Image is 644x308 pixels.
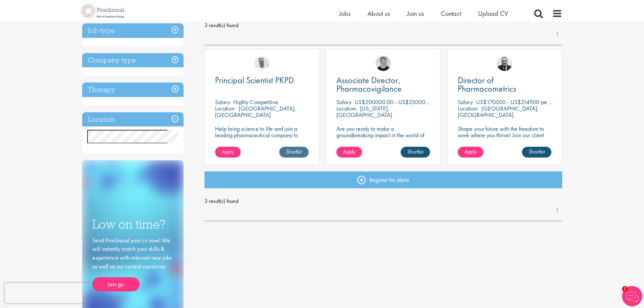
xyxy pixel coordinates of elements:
a: Lets go [92,277,140,291]
a: Apply [458,147,483,158]
a: Principal Scientist PKPD [215,76,309,85]
img: Chatbot [622,286,642,306]
a: Shortlist [522,147,551,158]
a: Register for alerts [205,171,562,188]
span: Salary [336,98,352,106]
p: [GEOGRAPHIC_DATA], [GEOGRAPHIC_DATA] [215,104,296,119]
div: Send Proclinical your cv now! We will instantly match your skills & experience with relevant new ... [92,236,173,292]
h3: Job type [82,23,184,38]
span: Apply [343,148,355,155]
span: Apply [222,148,234,155]
a: Associate Director, Pharmacovigilance [336,76,430,93]
span: Salary [458,98,473,106]
a: Jobs [339,9,351,18]
p: Help bring science to life and join a leading pharmaceutical company to play a key role in delive... [215,125,309,158]
h3: Location [82,112,184,127]
p: US$200000.00 - US$250000.00 per annum [355,98,462,106]
a: Join us [407,9,424,18]
a: Apply [336,147,362,158]
p: [US_STATE], [GEOGRAPHIC_DATA] [336,104,392,119]
h3: Company type [82,53,184,68]
span: Apply [464,148,477,155]
span: Salary [215,98,230,106]
h3: Low on time? [92,218,173,231]
span: Location: [336,104,357,112]
p: Highly Competitive [233,98,278,106]
p: US$170000 - US$214900 per annum [476,98,565,106]
span: Director of Pharmacometrics [458,74,516,94]
p: Shape your future with the freedom to work where you thrive! Join our client with this Director p... [458,125,551,151]
span: Principal Scientist PKPD [215,74,294,86]
a: Shortlist [401,147,430,158]
a: Apply [215,147,241,158]
span: Location: [458,104,478,112]
span: 1 [622,286,628,292]
a: Director of Pharmacometrics [458,76,551,93]
iframe: reCAPTCHA [5,283,91,303]
a: 1 [552,206,562,214]
a: Contact [441,9,461,18]
p: Are you ready to make a groundbreaking impact in the world of biotechnology? Join a growing compa... [336,125,430,158]
img: Bo Forsen [376,56,391,71]
a: Shortlist [279,147,309,158]
a: Upload CV [478,9,508,18]
a: About us [367,9,390,18]
span: Location: [215,104,236,112]
h3: Therapy [82,82,184,97]
span: 3 result(s) found [205,20,562,30]
span: 3 result(s) found [205,196,562,206]
a: 1 [552,30,562,38]
img: Joshua Bye [254,56,269,71]
span: Associate Director, Pharmacovigilance [336,74,402,94]
img: Jakub Hanas [497,56,512,71]
p: [GEOGRAPHIC_DATA], [GEOGRAPHIC_DATA] [458,104,539,119]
